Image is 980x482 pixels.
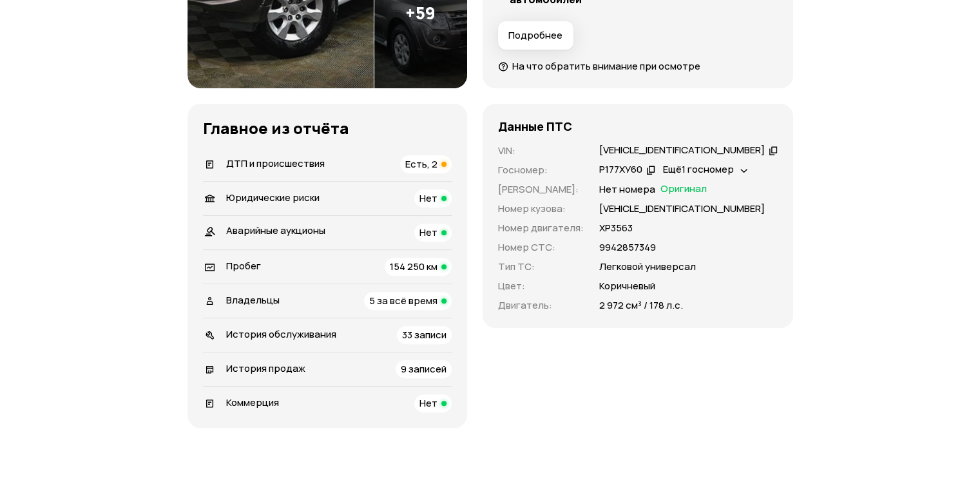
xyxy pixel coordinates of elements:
span: История обслуживания [226,327,336,341]
span: Подробнее [508,29,562,42]
p: Легковой универсал [599,260,696,274]
span: Нет [419,191,437,205]
button: Подробнее [498,21,573,50]
span: 33 записи [402,328,447,342]
p: Цвет : [498,279,584,293]
span: Владельцы [226,293,280,307]
span: Есть, 2 [405,157,437,171]
a: На что обратить внимание при осмотре [498,59,700,73]
p: Номер двигателя : [498,221,584,235]
p: Номер кузова : [498,202,584,216]
p: [VEHICLE_IDENTIFICATION_NUMBER] [599,202,765,216]
span: 9 записей [401,362,447,376]
div: Р177ХУ60 [599,163,642,177]
p: 9942857349 [599,240,656,255]
span: 5 за всё время [369,294,437,307]
h3: Главное из отчёта [203,119,452,137]
p: VIN : [498,144,584,158]
div: [VEHICLE_IDENTIFICATION_NUMBER] [599,144,765,157]
span: Ещё 1 госномер [663,162,734,176]
p: Госномер : [498,163,584,177]
span: На что обратить внимание при осмотре [512,59,700,73]
span: ДТП и происшествия [226,157,325,170]
p: Двигатель : [498,298,584,313]
span: Пробег [226,259,261,273]
p: Тип ТС : [498,260,584,274]
span: Юридические риски [226,191,320,204]
span: Нет [419,226,437,239]
span: 154 250 км [390,260,437,273]
p: Номер СТС : [498,240,584,255]
span: Коммерция [226,396,279,409]
h4: Данные ПТС [498,119,572,133]
p: Коричневый [599,279,655,293]
p: 2 972 см³ / 178 л.с. [599,298,683,313]
span: История продаж [226,361,305,375]
span: Аварийные аукционы [226,224,325,237]
p: ХР3563 [599,221,633,235]
span: Нет [419,396,437,410]
p: Нет номера [599,182,655,197]
span: Оригинал [660,182,707,197]
p: [PERSON_NAME] : [498,182,584,197]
